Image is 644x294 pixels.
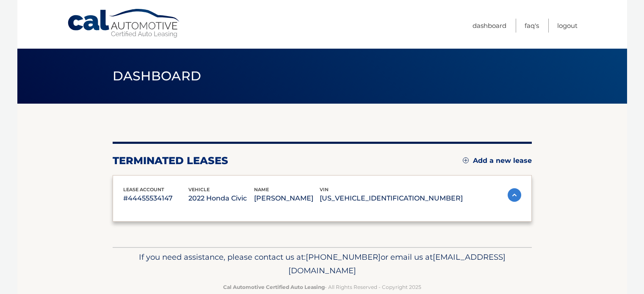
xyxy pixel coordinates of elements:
p: [US_VEHICLE_IDENTIFICATION_NUMBER] [320,192,463,204]
span: vehicle [188,187,210,192]
a: FAQ's [525,19,539,33]
h2: terminated leases [113,154,228,167]
p: 2022 Honda Civic [188,192,254,204]
a: Logout [557,19,578,33]
p: [PERSON_NAME] [254,192,320,204]
span: vin [320,187,329,192]
p: - All Rights Reserved - Copyright 2025 [118,283,526,291]
span: [PHONE_NUMBER] [306,252,381,262]
strong: Cal Automotive Certified Auto Leasing [223,284,325,290]
span: Dashboard [113,68,202,84]
p: If you need assistance, please contact us at: or email us at [118,250,526,278]
a: Cal Automotive [67,8,181,38]
a: Add a new lease [463,157,532,165]
img: add.svg [463,157,469,163]
img: accordion-active.svg [508,188,521,202]
span: name [254,187,269,192]
a: Dashboard [473,19,506,33]
p: #44455534147 [123,192,189,204]
span: lease account [123,187,164,192]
